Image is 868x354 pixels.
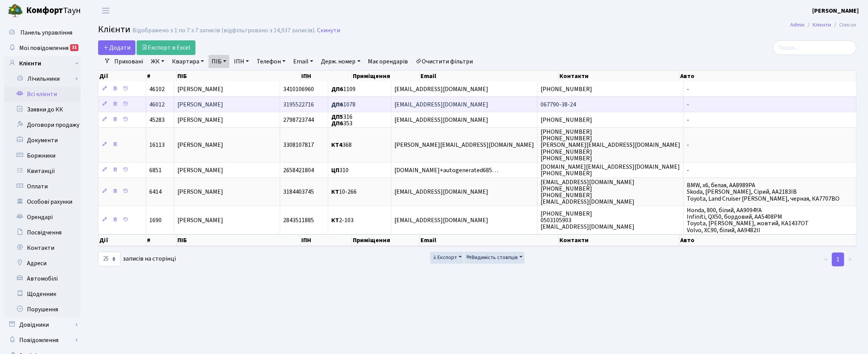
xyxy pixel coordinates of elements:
th: ПІБ [177,234,300,246]
th: Приміщення [352,71,420,81]
span: 1078 [331,100,356,109]
span: [EMAIL_ADDRESS][DOMAIN_NAME] [394,100,488,109]
th: # [146,71,177,81]
a: Квартира [169,55,207,68]
th: Email [420,71,559,81]
a: Має орендарів [365,55,411,68]
span: 46102 [149,85,165,93]
select: записів на сторінці [98,252,120,266]
a: Додати [98,40,135,55]
span: [PERSON_NAME] [177,188,223,196]
a: Автомобілі [4,271,81,286]
span: [PERSON_NAME] [177,100,223,109]
a: Посвідчення [4,225,81,240]
div: 31 [70,44,78,51]
button: Експорт [430,252,464,264]
b: КТ [331,216,339,224]
div: Відображено з 1 по 7 з 7 записів (відфільтровано з 14,937 записів). [132,27,315,34]
a: Щоденник [4,286,81,302]
span: Експорт [432,254,457,261]
span: Панель управління [20,28,72,37]
b: КТ4 [331,141,342,150]
a: Телефон [254,55,289,68]
span: BMW, х6, белая, АА8989РА Skoda, [PERSON_NAME], Сірий, АА2183ІВ Toyota, Land Cruiser [PERSON_NAME]... [687,181,840,203]
button: Переключити навігацію [96,4,115,17]
label: записів на сторінці [98,252,176,266]
span: [EMAIL_ADDRESS][DOMAIN_NAME] [394,188,488,196]
a: Адреси [4,256,81,271]
a: Квитанції [4,163,81,179]
th: Дії [98,234,146,246]
a: Мої повідомлення31 [4,40,81,56]
a: Email [290,55,316,68]
span: 46012 [149,100,165,109]
a: ІПН [231,55,252,68]
span: [PERSON_NAME] [177,85,223,93]
span: 3184403745 [283,188,314,196]
a: Боржники [4,148,81,163]
th: Дії [98,71,146,81]
a: Оплати [4,179,81,194]
a: Документи [4,133,81,148]
span: [PHONE_NUMBER] [PHONE_NUMBER] [PERSON_NAME][EMAIL_ADDRESS][DOMAIN_NAME] [PHONE_NUMBER] [PHONE_NUM... [541,128,680,162]
th: ПІБ [177,71,300,81]
span: Honda, 800, білий, AA9094YA Infiniti, QX50, бордовий, АА5408РМ Toyota, [PERSON_NAME], жовтий, КА1... [687,206,809,234]
a: Приховані [111,55,146,68]
span: Мої повідомлення [19,44,68,52]
span: 067790-38-24 [541,100,576,109]
a: Лічильники [9,71,81,86]
img: logo.png [8,3,23,18]
a: Контакти [4,240,81,256]
a: Всі клієнти [4,86,81,102]
a: Клієнти [4,56,81,71]
button: Видимість стовпців [464,252,524,264]
th: ІПН [300,234,352,246]
span: 6414 [149,188,162,196]
span: 2-103 [331,216,354,224]
a: Договори продажу [4,117,81,133]
span: 6851 [149,166,162,175]
th: Авто [679,71,856,81]
span: [EMAIL_ADDRESS][DOMAIN_NAME] [394,116,488,124]
b: ДП6 [331,100,343,109]
span: [PHONE_NUMBER] [541,116,592,124]
a: ЖК [148,55,167,68]
b: ЦП [331,166,339,175]
b: Комфорт [26,4,63,17]
th: Email [420,234,559,246]
span: 368 [331,141,352,150]
span: 316 353 [331,113,352,128]
a: Порушення [4,302,81,317]
span: [DOMAIN_NAME][EMAIL_ADDRESS][DOMAIN_NAME] [PHONE_NUMBER] [541,163,680,178]
span: Додати [103,43,130,52]
span: 3308107817 [283,141,314,150]
span: - [687,116,689,124]
li: Список [831,21,856,29]
a: Довідники [4,317,81,332]
a: Панель управління [4,25,81,40]
span: [EMAIL_ADDRESS][DOMAIN_NAME] [394,216,488,224]
span: [PERSON_NAME] [177,116,223,124]
span: 310 [331,166,349,175]
a: Повідомлення [4,332,81,348]
span: [PERSON_NAME] [177,166,223,175]
a: ПІБ [209,55,229,68]
th: Контакти [559,234,679,246]
a: Заявки до КК [4,102,81,117]
span: - [687,85,689,93]
span: Клієнти [98,23,130,36]
span: Таун [26,4,81,17]
th: ІПН [300,71,352,81]
span: Видимість стовпців [466,254,518,261]
th: Авто [679,234,856,246]
span: [EMAIL_ADDRESS][DOMAIN_NAME] [394,85,488,93]
a: Експорт в Excel [137,40,195,55]
a: Скинути [317,27,340,34]
span: [PERSON_NAME] [177,216,223,224]
span: 3195522716 [283,100,314,109]
nav: breadcrumb [779,17,868,33]
a: Admin [790,21,805,29]
b: [PERSON_NAME] [812,7,859,15]
span: [PERSON_NAME] [177,141,223,150]
input: Пошук... [773,40,856,55]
